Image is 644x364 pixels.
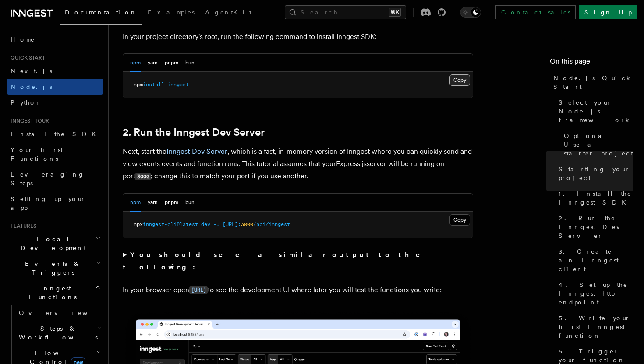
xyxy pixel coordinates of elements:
[189,286,208,294] code: [URL]
[389,8,401,17] kbd: ⌘K
[7,54,45,61] span: Quick start
[165,194,178,212] button: pnpm
[7,63,103,79] a: Next.js
[205,9,251,16] span: AgentKit
[11,67,52,74] span: Next.js
[553,74,633,91] span: Node.js Quick Start
[7,79,103,95] a: Node.js
[559,214,633,240] span: 2. Run the Inngest Dev Server
[15,321,103,345] button: Steps & Workflows
[559,189,633,207] span: 1. Install the Inngest SDK
[559,98,633,124] span: Select your Node.js framework
[555,95,633,128] a: Select your Node.js framework
[7,284,95,301] span: Inngest Functions
[11,35,35,44] span: Home
[7,117,49,124] span: Inngest tour
[148,194,158,212] button: yarn
[123,251,432,271] strong: You should see a similar output to the following:
[134,81,143,88] span: npm
[123,284,473,297] p: In your browser open to see the development UI where later you will test the functions you write:
[285,5,406,19] button: Search...⌘K
[135,173,151,180] code: 3000
[60,3,142,25] a: Documentation
[7,280,103,305] button: Inngest Functions
[7,142,103,166] a: Your first Functions
[223,221,241,227] span: [URL]:
[185,194,195,212] button: bun
[7,166,103,191] a: Leveraging Steps
[7,32,103,47] a: Home
[7,235,96,252] span: Local Development
[123,249,473,273] summary: You should see a similar output to the following:
[449,214,470,226] button: Copy
[11,83,52,90] span: Node.js
[460,7,481,18] button: Toggle dark mode
[7,231,103,256] button: Local Development
[200,3,257,24] a: AgentKit
[11,131,101,138] span: Install the SDK
[167,81,189,88] span: inngest
[7,256,103,280] button: Events & Triggers
[189,286,208,294] a: [URL]
[143,221,198,227] span: inngest-cli@latest
[555,186,633,210] a: 1. Install the Inngest SDK
[495,5,576,19] a: Contact sales
[123,126,265,138] a: 2. Run the Inngest Dev Server
[7,259,96,277] span: Events & Triggers
[559,314,633,340] span: 5. Write your first Inngest function
[7,126,103,142] a: Install the SDK
[148,54,158,72] button: yarn
[185,54,195,72] button: bun
[166,147,227,155] a: Inngest Dev Server
[559,247,633,273] span: 3. Create an Inngest client
[550,56,633,70] h4: On this page
[134,221,143,227] span: npx
[7,191,103,216] a: Setting up your app
[130,54,141,72] button: npm
[213,221,219,227] span: -u
[559,165,633,182] span: Starting your project
[555,210,633,244] a: 2. Run the Inngest Dev Server
[555,244,633,277] a: 3. Create an Inngest client
[560,128,633,161] a: Optional: Use a starter project
[7,223,36,230] span: Features
[201,221,210,227] span: dev
[11,171,85,187] span: Leveraging Steps
[7,95,103,110] a: Python
[165,54,178,72] button: pnpm
[11,99,42,106] span: Python
[148,9,195,16] span: Examples
[559,280,633,307] span: 4. Set up the Inngest http endpoint
[130,194,141,212] button: npm
[143,81,164,88] span: install
[555,277,633,310] a: 4. Set up the Inngest http endpoint
[123,145,473,183] p: Next, start the , which is a fast, in-memory version of Inngest where you can quickly send and vi...
[15,324,98,342] span: Steps & Workflows
[253,221,290,227] span: /api/inngest
[449,74,470,86] button: Copy
[123,31,473,43] p: In your project directory's root, run the following command to install Inngest SDK:
[564,131,633,158] span: Optional: Use a starter project
[579,5,637,19] a: Sign Up
[555,310,633,343] a: 5. Write your first Inngest function
[11,146,63,162] span: Your first Functions
[555,161,633,186] a: Starting your project
[11,195,86,211] span: Setting up your app
[241,221,253,227] span: 3000
[550,70,633,95] a: Node.js Quick Start
[15,305,103,321] a: Overview
[142,3,200,24] a: Examples
[65,9,137,16] span: Documentation
[19,309,109,316] span: Overview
